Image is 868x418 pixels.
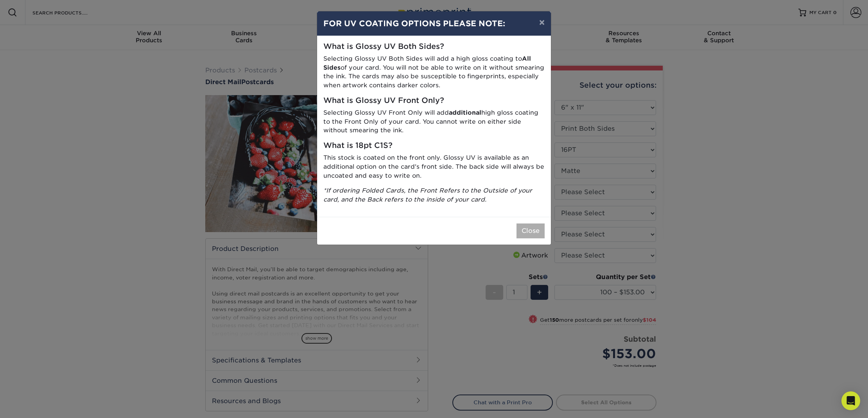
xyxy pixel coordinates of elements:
i: *If ordering Folded Cards, the Front Refers to the Outside of your card, and the Back refers to t... [323,187,532,203]
p: Selecting Glossy UV Front Only will add high gloss coating to the Front Only of your card. You ca... [323,108,545,135]
h4: FOR UV COATING OPTIONS PLEASE NOTE: [323,18,545,29]
strong: All Sides [323,55,531,71]
div: Open Intercom Messenger [841,391,860,410]
h5: What is 18pt C1S? [323,141,545,150]
h5: What is Glossy UV Front Only? [323,96,545,105]
strong: additional [449,109,481,116]
button: Close [516,223,545,238]
p: This stock is coated on the front only. Glossy UV is available as an additional option on the car... [323,153,545,180]
p: Selecting Glossy UV Both Sides will add a high gloss coating to of your card. You will not be abl... [323,54,545,90]
button: × [533,11,551,33]
h5: What is Glossy UV Both Sides? [323,42,545,51]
